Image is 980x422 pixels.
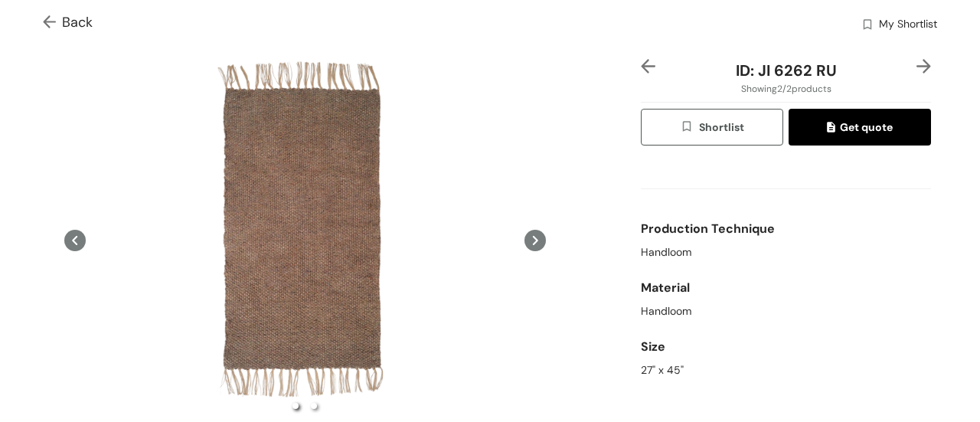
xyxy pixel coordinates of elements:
img: wishlist [861,18,874,34]
div: Size [641,332,931,362]
button: quoteGet quote [789,109,931,146]
div: Handloom [641,244,931,260]
span: Showing 2 / 2 products [741,82,831,96]
img: Go back [43,15,62,31]
img: right [916,59,931,74]
span: Get quote [827,119,893,136]
div: Handloom [641,303,931,319]
button: wishlistShortlist [641,109,783,146]
img: wishlist [680,119,698,136]
span: My Shortlist [879,16,937,34]
li: slide item 1 [292,403,299,409]
div: Material [641,273,931,303]
span: ID: JI 6262 RU [736,61,837,80]
img: quote [827,122,840,136]
span: Shortlist [680,119,743,136]
span: Back [43,12,93,33]
li: slide item 2 [311,403,317,409]
img: left [641,59,655,74]
div: Production Technique [641,214,931,244]
div: 27" x 45" [641,362,931,378]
